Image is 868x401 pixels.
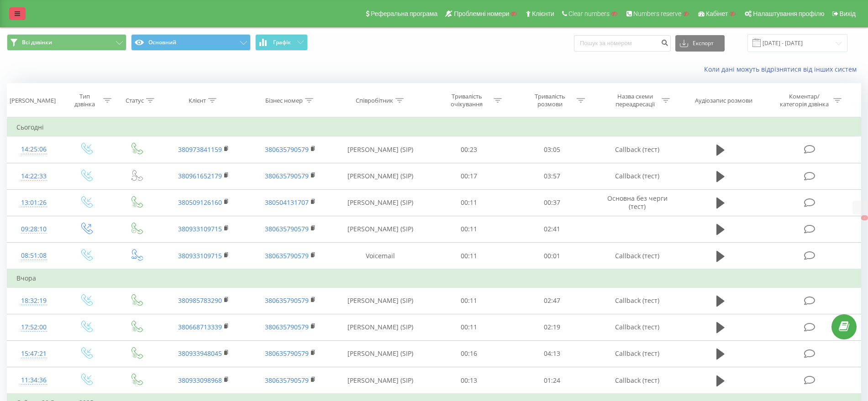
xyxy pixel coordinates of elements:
a: 380933098968 [178,376,222,385]
input: Пошук за номером [574,35,671,52]
td: 03:57 [510,163,594,189]
a: 380933948045 [178,349,222,358]
td: Callback (тест) [594,287,681,314]
a: 380973841159 [178,145,222,154]
td: 00:11 [427,189,511,216]
td: [PERSON_NAME] (SIP) [334,314,427,340]
td: Callback (тест) [594,314,681,340]
td: [PERSON_NAME] (SIP) [334,287,427,314]
button: Графік [255,34,308,51]
div: 11:34:36 [16,371,51,389]
td: 00:01 [510,243,594,270]
td: 01:24 [510,367,594,394]
td: 04:13 [510,340,594,367]
td: [PERSON_NAME] (SIP) [334,163,427,189]
span: Всі дзвінки [22,39,52,46]
td: 00:23 [427,136,511,163]
td: Callback (тест) [594,243,681,270]
a: 380635790579 [265,224,309,233]
span: Графік [273,39,291,46]
td: 03:05 [510,136,594,163]
td: Callback (тест) [594,367,681,394]
td: 00:17 [427,163,511,189]
div: Статус [126,97,144,104]
div: 14:25:06 [16,141,51,158]
div: 14:22:33 [16,167,51,185]
a: 380635790579 [265,296,309,305]
div: Співробітник [356,97,393,104]
a: 380504131707 [265,198,309,207]
a: 380985783290 [178,296,222,305]
td: Сьогодні [7,118,861,136]
td: [PERSON_NAME] (SIP) [334,189,427,216]
div: [PERSON_NAME] [10,97,56,104]
td: 00:37 [510,189,594,216]
button: X [861,215,868,220]
td: 00:16 [427,340,511,367]
td: 00:13 [427,367,511,394]
span: Проблемні номери [454,10,509,17]
td: Callback (тест) [594,163,681,189]
div: 17:52:00 [16,318,51,336]
td: [PERSON_NAME] (SIP) [334,367,427,394]
div: Тип дзвінка [68,93,101,108]
span: Numbers reserve [633,10,681,17]
a: 380635790579 [265,323,309,331]
td: [PERSON_NAME] (SIP) [334,136,427,163]
a: 380635790579 [265,145,309,154]
div: Клієнт [189,97,206,104]
td: 02:41 [510,216,594,242]
a: 380635790579 [265,251,309,260]
td: 00:11 [427,287,511,314]
div: Назва схеми переадресації [610,93,659,108]
div: 08:51:08 [16,247,51,265]
td: 02:47 [510,287,594,314]
td: Callback (тест) [594,340,681,367]
td: 02:19 [510,314,594,340]
a: Коли дані можуть відрізнятися вiд інших систем [704,65,861,73]
span: Реферальна програма [371,10,438,17]
a: 380635790579 [265,376,309,385]
div: 13:01:26 [16,194,51,212]
span: Клієнти [532,10,554,17]
a: 380509126160 [178,198,222,207]
div: 15:47:21 [16,345,51,363]
div: Тривалість очікування [442,93,491,108]
a: 380635790579 [265,349,309,358]
div: 18:32:19 [16,292,51,310]
a: 380961652179 [178,172,222,180]
a: 380933109715 [178,224,222,233]
span: Clear numbers [568,10,610,17]
span: Налаштування профілю [753,10,824,17]
a: 380668713339 [178,323,222,331]
a: 380635790579 [265,172,309,180]
span: Вихід [840,10,856,17]
div: Бізнес номер [265,97,303,104]
button: Експорт [675,35,725,52]
td: [PERSON_NAME] (SIP) [334,340,427,367]
td: [PERSON_NAME] (SIP) [334,216,427,242]
td: Callback (тест) [594,136,681,163]
td: Основна без черги (тест) [594,189,681,216]
div: 09:28:10 [16,220,51,238]
td: Вчора [7,269,861,287]
td: 00:11 [427,216,511,242]
div: Коментар/категорія дзвінка [778,93,831,108]
a: 380933109715 [178,251,222,260]
span: Кабінет [706,10,728,17]
td: Voicemail [334,243,427,270]
div: Тривалість розмови [526,93,574,108]
div: Аудіозапис розмови [695,97,752,104]
td: 00:11 [427,314,511,340]
button: Основний [131,34,251,51]
button: Всі дзвінки [7,34,126,51]
td: 00:11 [427,243,511,270]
